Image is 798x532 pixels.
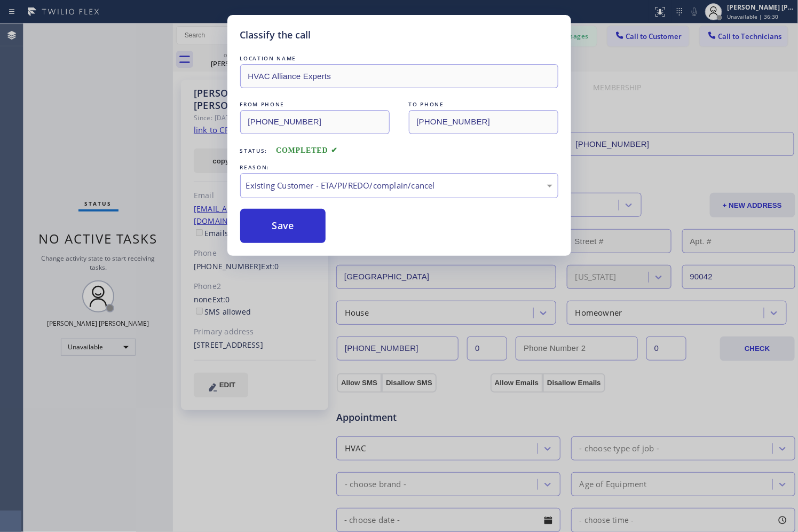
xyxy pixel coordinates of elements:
[240,53,558,64] div: LOCATION NAME
[240,28,311,42] h5: Classify the call
[240,99,390,110] div: FROM PHONE
[409,110,558,134] input: To phone
[246,179,552,192] div: Existing Customer - ETA/PI/REDO/complain/cancel
[240,162,558,173] div: REASON:
[240,209,326,243] button: Save
[240,110,390,134] input: From phone
[276,146,338,154] span: COMPLETED
[409,99,558,110] div: TO PHONE
[240,147,268,154] span: Status:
